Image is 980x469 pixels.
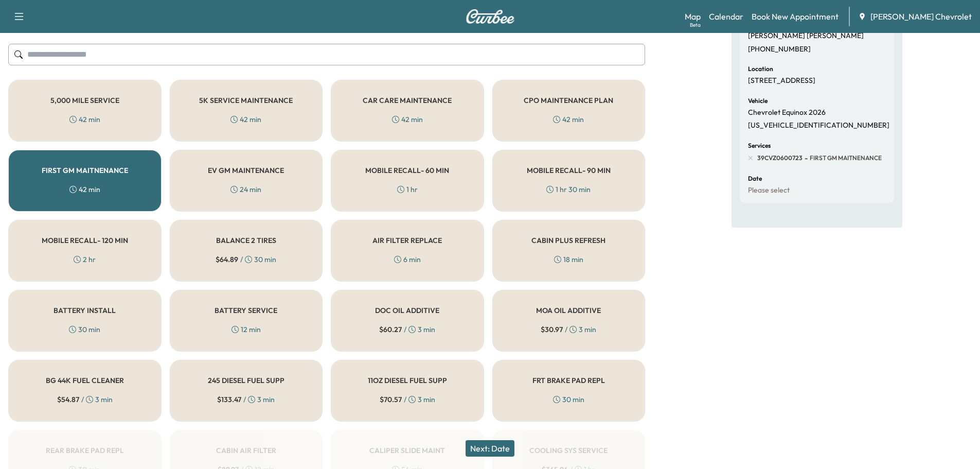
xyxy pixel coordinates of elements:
[541,324,563,335] span: $ 30.97
[392,114,423,125] div: 42 min
[397,184,418,195] div: 1 hr
[208,167,284,174] h5: EV GM MAINTENANCE
[752,10,839,23] a: Book New Appointment
[757,154,803,162] span: 39CVZ0600723
[42,167,128,174] h5: FIRST GM MAITNENANCE
[808,154,882,162] span: FIRST GM MAITNENANCE
[466,440,514,457] button: Next: Date
[230,184,261,195] div: 24 min
[208,377,284,384] h5: 245 DIESEL FUEL SUPP
[215,307,277,314] h5: BATTERY SERVICE
[42,237,128,244] h5: MOBILE RECALL- 120 MIN
[74,254,96,265] div: 2 hr
[363,97,452,104] h5: CAR CARE MAINTENANCE
[379,324,435,335] div: / 3 min
[365,167,449,174] h5: MOBILE RECALL- 60 MIN
[685,10,701,23] a: MapBeta
[527,167,611,174] h5: MOBILE RECALL- 90 MIN
[230,114,261,125] div: 42 min
[748,98,768,104] h6: Vehicle
[748,143,771,149] h6: Services
[379,324,402,335] span: $ 60.27
[690,21,701,29] div: Beta
[231,324,261,335] div: 12 min
[217,394,275,405] div: / 3 min
[380,394,402,405] span: $ 70.57
[69,324,100,335] div: 30 min
[553,114,584,125] div: 42 min
[216,237,276,244] h5: BALANCE 2 TIRES
[466,9,515,24] img: Curbee Logo
[554,254,583,265] div: 18 min
[524,97,613,104] h5: CPO MAINTENANCE PLAN
[375,307,439,314] h5: DOC OIL ADDITIVE
[532,377,605,384] h5: FRT BRAKE PAD REPL
[553,394,584,405] div: 30 min
[536,307,601,314] h5: MOA OIL ADDITIVE
[394,254,421,265] div: 6 min
[69,184,100,195] div: 42 min
[748,186,790,195] p: Please select
[748,76,815,85] p: [STREET_ADDRESS]
[709,10,743,23] a: Calendar
[199,97,293,104] h5: 5K SERVICE MAINTENANCE
[748,45,811,54] p: [PHONE_NUMBER]
[748,31,864,41] p: [PERSON_NAME] [PERSON_NAME]
[372,237,442,244] h5: AIR FILTER REPLACE
[69,114,100,125] div: 42 min
[380,394,435,405] div: / 3 min
[748,176,762,182] h6: Date
[803,153,808,163] span: -
[217,394,241,405] span: $ 133.47
[531,237,605,244] h5: CABIN PLUS REFRESH
[57,394,79,405] span: $ 54.87
[54,307,116,314] h5: BATTERY INSTALL
[46,377,124,384] h5: BG 44K FUEL CLEANER
[216,254,276,265] div: / 30 min
[50,97,119,104] h5: 5,000 MILE SERVICE
[748,108,826,117] p: Chevrolet Equinox 2026
[748,66,773,72] h6: Location
[546,184,591,195] div: 1 hr 30 min
[368,377,447,384] h5: 11OZ DIESEL FUEL SUPP
[57,394,113,405] div: / 3 min
[541,324,596,335] div: / 3 min
[748,121,889,130] p: [US_VEHICLE_IDENTIFICATION_NUMBER]
[216,254,238,265] span: $ 64.89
